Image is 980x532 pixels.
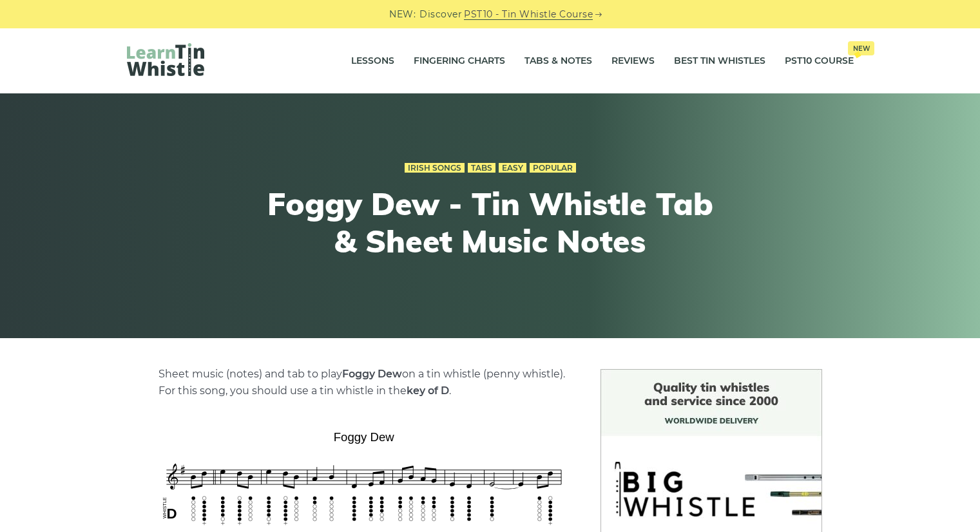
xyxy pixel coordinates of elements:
[524,45,592,77] a: Tabs & Notes
[159,366,570,399] p: Sheet music (notes) and tab to play on a tin whistle (penny whistle). For this song, you should u...
[127,43,204,76] img: LearnTinWhistle.com
[611,45,655,77] a: Reviews
[848,41,874,55] span: New
[407,385,449,397] strong: key of D
[499,163,526,173] a: Easy
[414,45,505,77] a: Fingering Charts
[674,45,765,77] a: Best Tin Whistles
[351,45,394,77] a: Lessons
[342,368,402,380] strong: Foggy Dew
[468,163,495,173] a: Tabs
[405,163,465,173] a: Irish Songs
[785,45,854,77] a: PST10 CourseNew
[530,163,576,173] a: Popular
[253,185,727,260] h1: Foggy Dew - Tin Whistle Tab & Sheet Music Notes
